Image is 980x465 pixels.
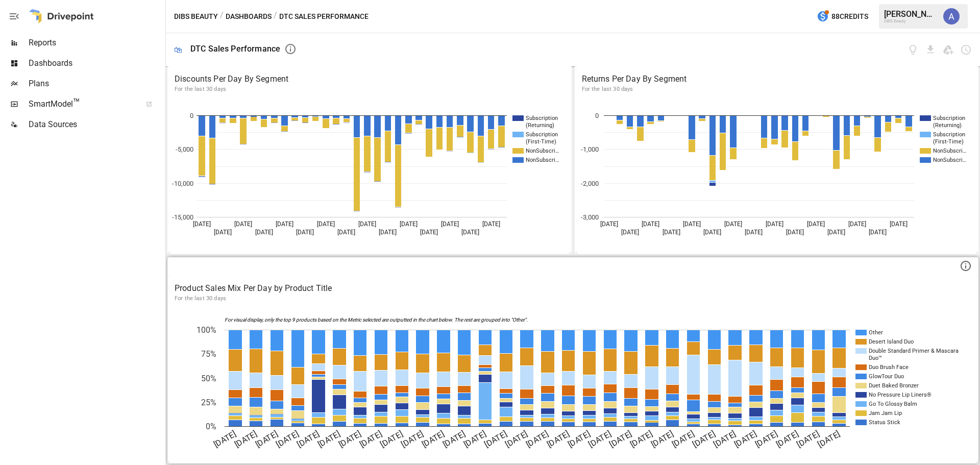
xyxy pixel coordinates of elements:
[441,429,467,449] text: [DATE]
[175,73,565,85] p: Discounts Per Day By Segment
[482,221,500,228] text: [DATE]
[400,429,425,449] text: [DATE]
[441,221,459,228] text: [DATE]
[869,401,917,407] text: Go To Glossy Balm
[174,10,218,23] button: DIBS Beauty
[29,57,163,69] span: Dashboards
[214,229,232,236] text: [DATE]
[296,229,314,236] text: [DATE]
[691,429,717,449] text: [DATE]
[581,180,599,187] text: -2,000
[869,348,959,354] text: Double Standard Primer & Mascara
[576,100,974,253] div: A chart.
[869,410,902,417] text: Jam Jam Lip
[662,229,680,236] text: [DATE]
[317,221,335,228] text: [DATE]
[29,78,163,90] span: Plans
[526,138,556,145] text: (First-Time)
[175,85,565,93] p: For the last 30 days
[504,429,529,449] text: [DATE]
[724,221,742,228] text: [DATE]
[582,73,972,85] p: Returns Per Day By Segment
[608,429,633,449] text: [DATE]
[943,8,960,25] img: Alex Knight
[869,373,904,380] text: GlowTour Duo
[172,180,193,187] text: -10,000
[745,229,763,236] text: [DATE]
[869,419,900,426] text: Status Stick
[175,295,971,303] p: For the last 30 days
[816,429,842,449] text: [DATE]
[869,338,914,345] text: Desert Island Duo
[168,100,567,253] svg: A chart.
[275,429,300,449] text: [DATE]
[774,429,800,449] text: [DATE]
[937,2,966,31] button: Alex Knight
[642,221,659,228] text: [DATE]
[848,221,866,228] text: [DATE]
[581,145,599,153] text: -1,000
[753,429,779,449] text: [DATE]
[869,391,932,398] text: No Pressure Lip Liners®
[462,429,487,449] text: [DATE]
[933,131,965,138] text: Subscription
[358,429,383,449] text: [DATE]
[461,229,479,236] text: [DATE]
[168,309,970,462] svg: A chart.
[526,122,554,129] text: (Returning)
[960,44,972,56] button: Schedule dashboard
[483,429,508,449] text: [DATE]
[933,138,964,145] text: (First-Time)
[566,429,592,449] text: [DATE]
[600,221,618,228] text: [DATE]
[813,7,872,26] button: 88Credits
[337,429,362,449] text: [DATE]
[869,364,909,371] text: Duo Brush Face
[29,37,163,49] span: Reports
[526,115,558,121] text: Subscription
[526,131,558,138] text: Subscription
[225,317,528,323] text: For visual display, only the top 9 products based on the Metric selected are outputted in the cha...
[254,429,279,449] text: [DATE]
[420,429,446,449] text: [DATE]
[869,329,883,336] text: Other
[276,221,293,228] text: [DATE]
[201,374,216,383] text: 50%
[925,44,937,56] button: Download dashboard
[884,9,937,19] div: [PERSON_NAME]
[869,382,919,389] text: Duet Baked Bronzer
[420,229,438,236] text: [DATE]
[190,112,193,119] text: 0
[907,44,919,56] button: View documentation
[933,122,962,129] text: (Returning)
[786,229,804,236] text: [DATE]
[233,429,258,449] text: [DATE]
[933,157,966,163] text: NonSubscri…
[621,229,639,236] text: [DATE]
[933,115,965,121] text: Subscription
[201,349,216,359] text: 75%
[595,112,599,119] text: 0
[234,221,252,228] text: [DATE]
[526,148,559,154] text: NonSubscri…
[274,10,277,23] div: /
[581,213,599,221] text: -3,000
[379,229,397,236] text: [DATE]
[175,282,971,295] p: Product Sales Mix Per Day by Product Title
[526,157,559,163] text: NonSubscri…
[358,221,376,228] text: [DATE]
[827,229,845,236] text: [DATE]
[765,221,783,228] text: [DATE]
[869,229,887,236] text: [DATE]
[193,221,211,228] text: [DATE]
[795,429,821,449] text: [DATE]
[379,429,404,449] text: [DATE]
[884,19,937,23] div: DIBS Beauty
[337,229,355,236] text: [DATE]
[889,221,907,228] text: [DATE]
[201,398,216,407] text: 25%
[587,429,612,449] text: [DATE]
[732,429,758,449] text: [DATE]
[197,325,216,335] text: 100%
